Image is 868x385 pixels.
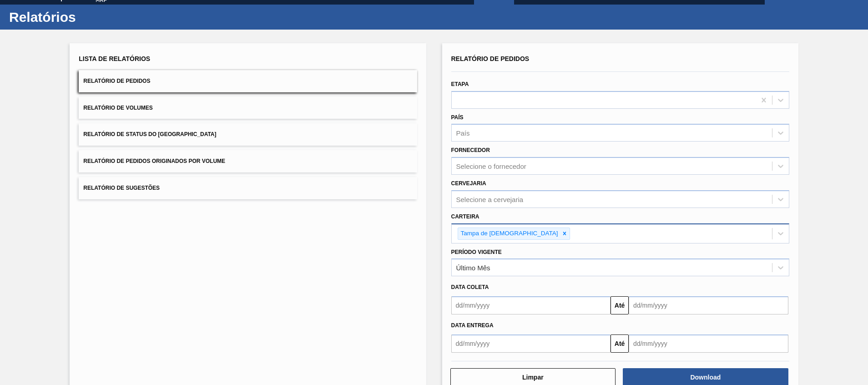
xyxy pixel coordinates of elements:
[456,162,526,170] div: Selecione o fornecedor
[79,150,417,172] button: Relatório de Pedidos Originados por Volume
[451,213,479,220] label: Carteira
[451,81,469,87] label: Etapa
[79,123,417,146] button: Relatório de Status do [GEOGRAPHIC_DATA]
[79,55,150,62] span: Lista de Relatórios
[611,334,629,353] button: Até
[451,147,490,153] label: Fornecedor
[451,334,611,353] input: dd/mm/yyyy
[451,249,502,255] label: Período Vigente
[451,284,489,290] span: Data coleta
[451,55,530,62] span: Relatório de Pedidos
[79,97,417,119] button: Relatório de Volumes
[456,129,470,137] div: País
[451,322,494,329] span: Data entrega
[83,105,152,111] span: Relatório de Volumes
[451,114,464,121] label: País
[451,180,486,187] label: Cervejaria
[451,296,611,314] input: dd/mm/yyyy
[456,264,490,272] div: Último Mês
[629,334,788,353] input: dd/mm/yyyy
[83,131,216,137] span: Relatório de Status do [GEOGRAPHIC_DATA]
[83,158,225,164] span: Relatório de Pedidos Originados por Volume
[456,195,524,203] div: Selecione a cervejaria
[83,78,150,84] span: Relatório de Pedidos
[79,70,417,92] button: Relatório de Pedidos
[9,12,171,22] h1: Relatórios
[629,296,788,314] input: dd/mm/yyyy
[83,185,160,191] span: Relatório de Sugestões
[79,177,417,199] button: Relatório de Sugestões
[611,296,629,314] button: Até
[458,228,560,239] div: Tampa de [DEMOGRAPHIC_DATA]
